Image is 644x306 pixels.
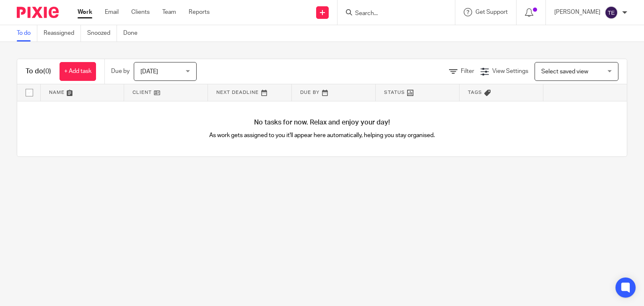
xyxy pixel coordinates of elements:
a: + Add task [60,62,96,81]
span: [DATE] [140,69,158,75]
a: Team [162,8,176,16]
p: As work gets assigned to you it'll appear here automatically, helping you stay organised. [170,131,475,140]
a: Reports [189,8,210,16]
span: Select saved view [541,69,588,75]
h4: No tasks for now. Relax and enjoy your day! [17,118,627,127]
img: svg%3E [605,6,618,19]
p: Due by [111,67,130,75]
span: (0) [43,68,51,75]
span: View Settings [492,68,528,74]
img: Pixie [17,7,59,18]
a: Clients [131,8,150,16]
a: Reassigned [44,25,81,41]
a: Snoozed [87,25,117,41]
span: Tags [468,90,482,95]
h1: To do [26,67,51,76]
span: Get Support [475,9,508,15]
a: Done [123,25,144,41]
input: Search [354,10,430,18]
p: [PERSON_NAME] [554,8,600,16]
span: Filter [461,68,474,74]
a: Email [105,8,119,16]
a: Work [78,8,92,16]
a: To do [17,25,37,41]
